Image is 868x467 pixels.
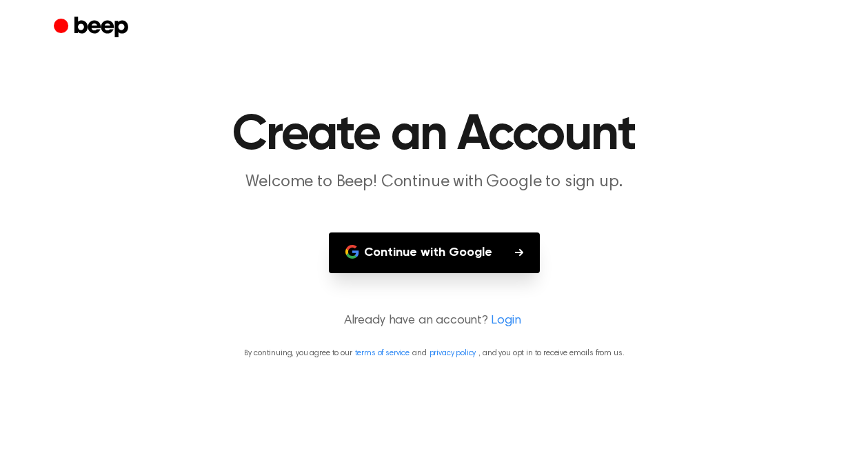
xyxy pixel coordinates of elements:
[81,110,787,160] h1: Create an Account
[54,14,132,41] a: Beep
[170,171,699,194] p: Welcome to Beep! Continue with Google to sign up.
[17,347,851,359] p: By continuing, you agree to our and , and you opt in to receive emails from us.
[17,312,851,330] p: Already have an account?
[491,312,521,330] a: Login
[355,349,410,357] a: terms of service
[329,232,540,273] button: Continue with Google
[430,349,476,357] a: privacy policy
